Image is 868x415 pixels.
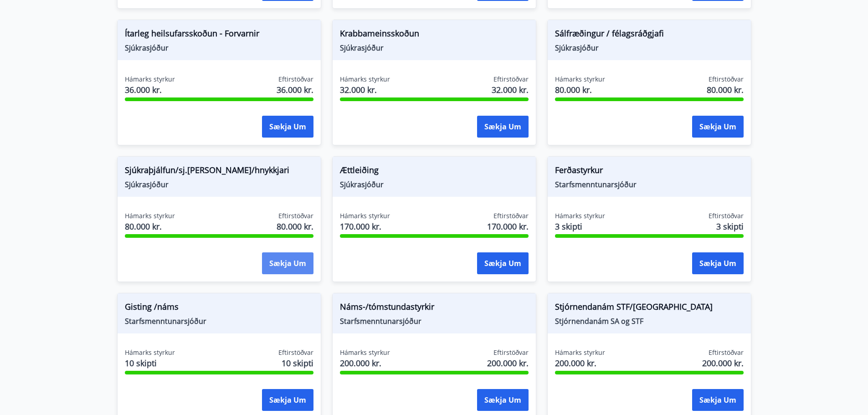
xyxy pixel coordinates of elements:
[555,75,605,84] span: Hámarks styrkur
[340,84,390,96] span: 32.000 kr.
[555,179,744,190] span: Starfsmenntunarsjóður
[492,84,529,96] span: 32.000 kr.
[125,348,175,357] span: Hámarks styrkur
[125,357,175,369] span: 10 skipti
[555,43,744,53] span: Sjúkrasjóður
[125,316,313,326] span: Starfsmenntunarsjóður
[125,75,175,84] span: Hámarks styrkur
[340,27,529,43] span: Krabbameinsskoðun
[716,220,744,232] span: 3 skipti
[340,348,390,357] span: Hámarks styrkur
[262,389,313,411] button: Sækja um
[555,27,744,43] span: Sálfræðingur / félagsráðgjafi
[340,357,390,369] span: 200.000 kr.
[477,116,529,138] button: Sækja um
[340,301,529,316] span: Náms-/tómstundastyrkir
[282,357,313,369] span: 10 skipti
[709,75,744,84] span: Eftirstöðvar
[477,252,529,274] button: Sækja um
[125,84,175,96] span: 36.000 kr.
[262,116,313,138] button: Sækja um
[555,211,605,220] span: Hámarks styrkur
[555,348,605,357] span: Hámarks styrkur
[477,389,529,411] button: Sækja um
[125,220,175,232] span: 80.000 kr.
[493,348,529,357] span: Eftirstöðvar
[340,179,529,190] span: Sjúkrasjóður
[277,220,313,232] span: 80.000 kr.
[692,252,744,274] button: Sækja um
[707,84,744,96] span: 80.000 kr.
[340,164,529,179] span: Ættleiðing
[278,75,313,84] span: Eftirstöðvar
[555,301,744,316] span: Stjórnendanám STF/[GEOGRAPHIC_DATA]
[278,348,313,357] span: Eftirstöðvar
[493,211,529,220] span: Eftirstöðvar
[487,220,529,232] span: 170.000 kr.
[692,116,744,138] button: Sækja um
[125,179,313,190] span: Sjúkrasjóður
[340,220,390,232] span: 170.000 kr.
[262,252,313,274] button: Sækja um
[125,43,313,53] span: Sjúkrasjóður
[277,84,313,96] span: 36.000 kr.
[692,389,744,411] button: Sækja um
[278,211,313,220] span: Eftirstöðvar
[493,75,529,84] span: Eftirstöðvar
[340,211,390,220] span: Hámarks styrkur
[487,357,529,369] span: 200.000 kr.
[709,348,744,357] span: Eftirstöðvar
[555,316,744,326] span: Stjórnendanám SA og STF
[125,301,313,316] span: Gisting /náms
[340,75,390,84] span: Hámarks styrkur
[340,43,529,53] span: Sjúkrasjóður
[125,164,313,179] span: Sjúkraþjálfun/sj.[PERSON_NAME]/hnykkjari
[555,164,744,179] span: Ferðastyrkur
[702,357,744,369] span: 200.000 kr.
[555,357,605,369] span: 200.000 kr.
[555,84,605,96] span: 80.000 kr.
[709,211,744,220] span: Eftirstöðvar
[555,220,605,232] span: 3 skipti
[340,316,529,326] span: Starfsmenntunarsjóður
[125,211,175,220] span: Hámarks styrkur
[125,27,313,43] span: Ítarleg heilsufarsskoðun - Forvarnir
